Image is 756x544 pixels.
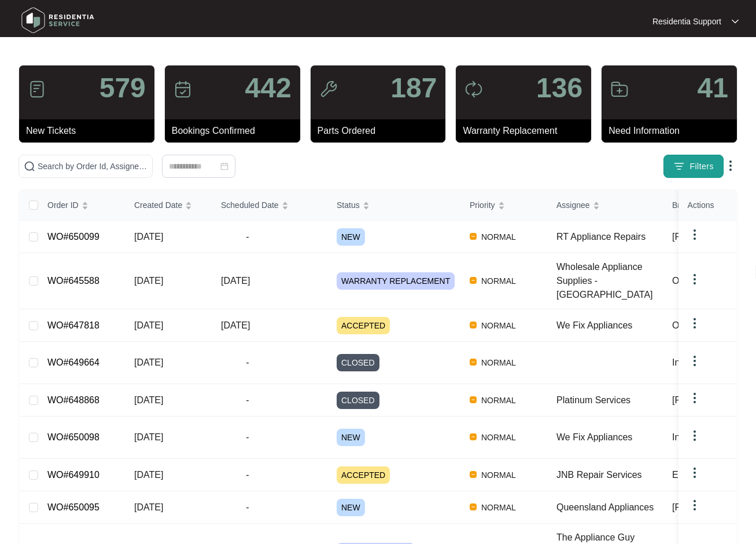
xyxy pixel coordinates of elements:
[134,276,163,286] span: [DATE]
[477,319,521,333] span: NORMAL
[47,276,99,286] a: WO#645588
[477,430,521,444] span: NORMAL
[134,232,163,242] span: [DATE]
[221,320,250,330] span: [DATE]
[556,468,663,482] div: JNB Repair Services
[673,160,685,172] img: filter icon
[221,501,274,514] span: -
[337,354,379,371] span: CLOSED
[38,160,147,173] input: Search by Order Id, Assignee Name, Customer Name, Brand and Model
[477,468,521,482] span: NORMAL
[470,471,477,478] img: Vercel Logo
[134,432,163,442] span: [DATE]
[477,356,521,370] span: NORMAL
[221,468,274,482] span: -
[221,230,274,244] span: -
[688,429,702,443] img: dropdown arrow
[134,199,182,211] span: Created Date
[556,260,663,302] div: Wholesale Appliance Supplies - [GEOGRAPHIC_DATA]
[556,430,663,444] div: We Fix Appliances
[221,430,274,444] span: -
[464,80,483,98] img: icon
[47,395,99,405] a: WO#648868
[688,466,702,480] img: dropdown arrow
[477,274,521,288] span: NORMAL
[134,395,163,405] span: [DATE]
[688,272,702,286] img: dropdown arrow
[172,124,300,138] p: Bookings Confirmed
[470,199,495,211] span: Priority
[688,498,702,512] img: dropdown arrow
[547,190,663,221] th: Assignee
[38,190,125,221] th: Order ID
[470,433,477,440] img: Vercel Logo
[221,356,274,370] span: -
[221,276,250,286] span: [DATE]
[47,232,99,242] a: WO#650099
[688,354,702,368] img: dropdown arrow
[477,501,521,514] span: NORMAL
[212,190,327,221] th: Scheduled Date
[337,392,379,409] span: CLOSED
[470,396,477,403] img: Vercel Logo
[470,277,477,284] img: Vercel Logo
[28,80,46,98] img: icon
[337,499,365,516] span: NEW
[337,272,455,290] span: WARRANTY REPLACEMENT
[134,320,163,330] span: [DATE]
[609,124,737,138] p: Need Information
[672,432,695,442] span: Inalto
[672,232,748,242] span: [PERSON_NAME]
[688,228,702,242] img: dropdown arrow
[672,395,748,405] span: [PERSON_NAME]
[556,393,663,407] div: Platinum Services
[174,80,192,98] img: icon
[663,155,724,178] button: filter iconFilters
[24,160,35,172] img: search-icon
[460,190,547,221] th: Priority
[663,190,748,221] th: Brand
[47,432,99,442] a: WO#650098
[672,357,695,367] span: Inalto
[221,199,279,211] span: Scheduled Date
[125,190,212,221] th: Created Date
[337,429,365,446] span: NEW
[672,470,698,480] span: Esatto
[610,80,629,98] img: icon
[245,74,292,102] p: 442
[672,199,694,211] span: Brand
[47,470,99,480] a: WO#649910
[134,357,163,367] span: [DATE]
[319,80,338,98] img: icon
[470,359,477,366] img: Vercel Logo
[672,320,702,330] span: Omega
[221,393,274,407] span: -
[477,230,521,244] span: NORMAL
[477,393,521,407] span: NORMAL
[390,74,437,102] p: 187
[689,160,714,173] span: Filters
[556,230,663,244] div: RT Appliance Repairs
[47,199,79,211] span: Order ID
[688,391,702,405] img: dropdown arrow
[556,199,590,211] span: Assignee
[47,357,99,367] a: WO#649664
[47,502,99,512] a: WO#650095
[688,316,702,330] img: dropdown arrow
[17,3,98,38] img: residentia service logo
[470,233,477,240] img: Vercel Logo
[318,124,446,138] p: Parts Ordered
[470,322,477,328] img: Vercel Logo
[99,74,146,102] p: 579
[337,317,390,334] span: ACCEPTED
[536,74,582,102] p: 136
[337,199,360,211] span: Status
[732,19,739,24] img: dropdown arrow
[556,501,663,514] div: Queensland Appliances
[337,228,365,246] span: NEW
[470,503,477,510] img: Vercel Logo
[26,124,154,138] p: New Tickets
[672,502,748,512] span: [PERSON_NAME]
[698,74,728,102] p: 41
[134,470,163,480] span: [DATE]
